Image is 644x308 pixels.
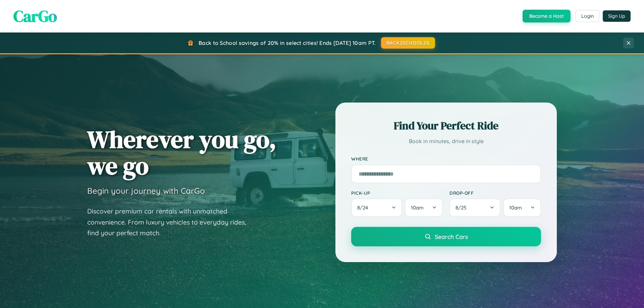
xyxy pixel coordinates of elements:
span: CarGo [13,5,57,27]
span: 8 / 24 [357,204,371,211]
button: 8/24 [351,198,402,217]
button: 8/25 [449,198,500,217]
label: Pick-up [351,190,443,196]
span: Back to School savings of 20% in select cities! Ends [DATE] 10am PT. [199,40,376,46]
span: Search Cars [435,233,468,240]
button: Login [576,10,599,22]
button: BACK2SCHOOL20 [381,37,435,49]
h1: Wherever you go, we go [87,126,276,179]
label: Drop-off [449,190,541,196]
p: Discover premium car rentals with unmatched convenience. From luxury vehicles to everyday rides, ... [87,206,255,239]
span: 8 / 25 [455,204,470,211]
p: Book in minutes, drive in style [351,136,541,146]
span: 10am [411,204,424,211]
button: 10am [503,198,541,217]
label: Where [351,156,541,162]
span: 10am [509,204,522,211]
h3: Begin your journey with CarGo [87,186,205,196]
button: Search Cars [351,227,541,246]
button: Sign Up [603,10,631,22]
h2: Find Your Perfect Ride [351,118,541,133]
button: 10am [405,198,443,217]
button: Become a Host [523,10,571,22]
